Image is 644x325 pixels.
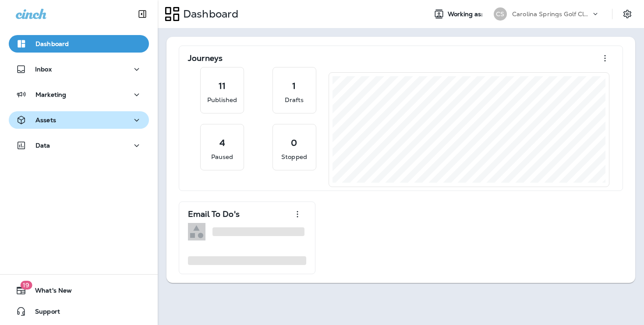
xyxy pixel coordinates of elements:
[35,40,69,47] p: Dashboard
[35,117,56,124] p: Assets
[211,152,234,161] p: Paused
[9,303,149,320] button: Support
[20,281,32,290] span: 19
[9,282,149,299] button: 19What's New
[35,66,52,73] p: Inbox
[180,7,238,21] p: Dashboard
[285,95,304,104] p: Drafts
[9,35,149,53] button: Dashboard
[35,142,50,149] p: Data
[130,5,155,23] button: Collapse Sidebar
[448,11,485,18] span: Working as:
[9,60,149,78] button: Inbox
[219,138,225,147] p: 4
[219,81,226,90] p: 11
[291,138,297,147] p: 0
[494,7,507,21] div: CS
[281,152,307,161] p: Stopped
[35,91,66,98] p: Marketing
[188,54,223,63] p: Journeys
[619,6,635,22] button: Settings
[292,81,296,90] p: 1
[188,210,240,219] p: Email To Do's
[26,308,60,318] span: Support
[207,95,237,104] p: Published
[26,287,72,297] span: What's New
[9,111,149,129] button: Assets
[512,11,591,18] p: Carolina Springs Golf Club
[9,86,149,103] button: Marketing
[9,137,149,154] button: Data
